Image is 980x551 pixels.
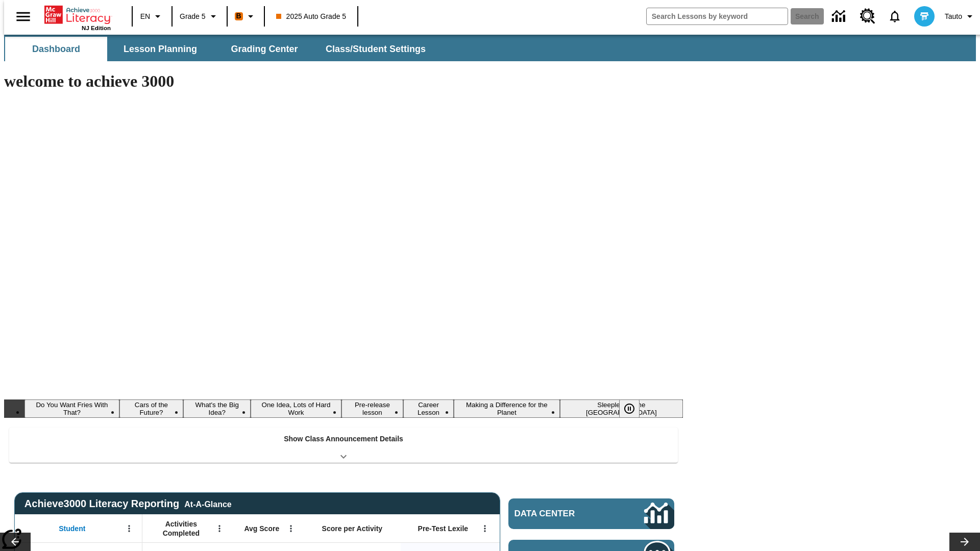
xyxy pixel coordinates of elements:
button: Profile/Settings [941,7,980,26]
button: Lesson Planning [109,37,211,61]
span: Score per Activity [322,524,383,533]
h1: welcome to achieve 3000 [4,72,683,91]
a: Resource Center, Will open in new tab [854,3,881,30]
span: Activities Completed [148,519,215,538]
button: Slide 7 Making a Difference for the Planet [454,399,560,418]
div: Home [44,4,111,31]
div: SubNavbar [4,35,976,61]
button: Grade: Grade 5, Select a grade [176,7,224,26]
span: Pre-Test Lexile [418,524,469,533]
button: Slide 3 What's the Big Idea? [183,399,251,418]
div: SubNavbar [4,37,435,61]
span: Tauto [945,11,962,22]
button: Open Menu [283,521,299,536]
button: Open Menu [212,521,227,536]
button: Open side menu [8,2,38,32]
span: B [236,10,241,22]
img: avatar image [914,6,935,27]
button: Language: EN, Select a language [136,7,168,26]
button: Open Menu [477,521,493,536]
button: Dashboard [5,37,107,61]
button: Select a new avatar [908,3,941,30]
input: search field [647,8,788,24]
span: 2025 Auto Grade 5 [276,11,347,22]
button: Slide 6 Career Lesson [403,399,454,418]
span: EN [140,11,150,22]
span: Achieve3000 Literacy Reporting [24,498,232,510]
button: Slide 5 Pre-release lesson [341,399,404,418]
button: Class/Student Settings [317,37,434,61]
span: Grade 5 [180,11,206,22]
button: Slide 4 One Idea, Lots of Hard Work [251,399,341,418]
p: Show Class Announcement Details [284,434,403,444]
button: Pause [619,399,640,418]
button: Open Menu [121,521,137,536]
button: Grading Center [213,37,315,61]
button: Slide 2 Cars of the Future? [119,399,183,418]
a: Data Center [508,498,674,529]
button: Lesson carousel, Next [949,533,980,551]
span: Student [59,524,85,533]
a: Notifications [881,3,908,30]
span: NJ Edition [82,25,111,31]
a: Data Center [826,3,854,31]
div: At-A-Glance [184,498,231,509]
span: Data Center [514,509,610,519]
div: Show Class Announcement Details [9,428,678,463]
button: Boost Class color is orange. Change class color [231,7,261,26]
span: Avg Score [244,524,279,533]
button: Slide 1 Do You Want Fries With That? [24,399,119,418]
div: Pause [619,399,650,418]
button: Slide 8 Sleepless in the Animal Kingdom [560,399,683,418]
a: Home [44,5,111,25]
